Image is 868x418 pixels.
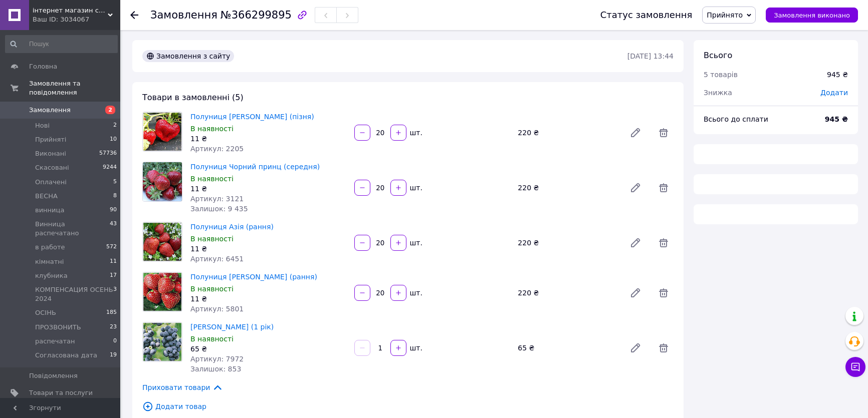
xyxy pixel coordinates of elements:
[5,35,118,53] input: Пошук
[704,115,768,123] span: Всього до сплати
[845,357,865,377] button: Чат з покупцем
[29,79,120,97] span: Замовлення та повідомлення
[106,243,117,252] span: 572
[190,273,317,281] a: Полуниця [PERSON_NAME] (рання)
[407,343,423,353] div: шт.
[704,71,738,79] span: 5 товарів
[33,15,120,24] div: Ваш ID: 3034067
[143,322,182,361] img: Лохина Чандлер (1 рік)
[704,89,732,97] span: Знижка
[190,175,234,183] span: В наявності
[110,271,117,280] span: 17
[103,163,117,172] span: 9244
[654,338,674,358] span: Видалити
[190,223,274,231] a: Полуниця Азія (рання)
[625,233,645,253] a: Редагувати
[106,308,117,317] span: 185
[514,286,621,300] div: 220 ₴
[35,308,56,317] span: ОСІНЬ
[625,178,645,198] a: Редагувати
[625,123,645,143] a: Редагувати
[190,305,244,313] span: Артикул: 5801
[143,112,182,151] img: Полуниця Чамора Турусі (пізня)
[707,11,743,19] span: Прийнято
[29,62,57,71] span: Головна
[113,337,117,346] span: 0
[35,285,113,303] span: КОМПЕНСАЦИЯ ОСЕНЬ 2024
[190,244,346,254] div: 11 ₴
[654,123,674,143] span: Видалити
[29,388,93,397] span: Товари та послуги
[35,178,67,187] span: Оплачені
[514,126,621,140] div: 220 ₴
[110,323,117,332] span: 23
[130,10,138,20] div: Повернутися назад
[190,344,346,354] div: 65 ₴
[110,220,117,238] span: 43
[113,285,117,303] span: 3
[654,233,674,253] span: Видалити
[110,206,117,215] span: 90
[514,181,621,195] div: 220 ₴
[142,401,674,412] span: Додати товар
[35,351,97,360] span: Согласована дата
[190,205,248,213] span: Залишок: 9 435
[221,9,292,21] span: №366299895
[35,337,75,346] span: распечатан
[29,371,78,380] span: Повідомлення
[29,106,71,115] span: Замовлення
[190,184,346,194] div: 11 ₴
[142,93,244,102] span: Товари в замовленні (5)
[35,163,69,172] span: Скасовані
[600,10,693,20] div: Статус замовлення
[704,51,732,60] span: Всього
[35,192,58,201] span: ВЕСНА
[627,52,674,60] time: [DATE] 13:44
[825,115,848,123] b: 945 ₴
[190,125,234,133] span: В наявності
[407,288,423,298] div: шт.
[35,220,110,238] span: Винница распечатано
[110,351,117,360] span: 19
[35,257,64,266] span: кімнатні
[774,12,850,19] span: Замовлення виконано
[143,162,182,201] img: Полуниця Чорний принц (середня)
[190,323,274,331] a: [PERSON_NAME] (1 рік)
[35,206,64,215] span: винница
[514,236,621,250] div: 220 ₴
[110,257,117,266] span: 11
[113,192,117,201] span: 8
[142,50,234,62] div: Замовлення з сайту
[654,283,674,303] span: Видалити
[514,341,621,355] div: 65 ₴
[190,163,320,171] a: Полуниця Чорний принц (середня)
[820,89,848,97] span: Додати
[190,355,244,363] span: Артикул: 7972
[827,70,848,80] div: 945 ₴
[143,272,182,311] img: Полуниця Кімберлі (рання)
[150,9,218,21] span: Замовлення
[105,106,115,114] span: 2
[99,149,117,158] span: 57736
[190,134,346,144] div: 11 ₴
[190,365,241,373] span: Залишок: 853
[35,135,66,144] span: Прийняті
[110,135,117,144] span: 10
[190,113,314,121] a: Полуниця [PERSON_NAME] (пізня)
[190,195,244,203] span: Артикул: 3121
[625,338,645,358] a: Редагувати
[190,294,346,304] div: 11 ₴
[190,145,244,153] span: Артикул: 2205
[625,283,645,303] a: Редагувати
[407,238,423,248] div: шт.
[654,178,674,198] span: Видалити
[143,222,182,261] img: Полуниця Азія (рання)
[190,335,234,343] span: В наявності
[190,255,244,263] span: Артикул: 6451
[190,235,234,243] span: В наявності
[113,121,117,130] span: 2
[113,178,117,187] span: 5
[35,243,65,252] span: в работе
[35,271,68,280] span: клубника
[766,8,858,23] button: Замовлення виконано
